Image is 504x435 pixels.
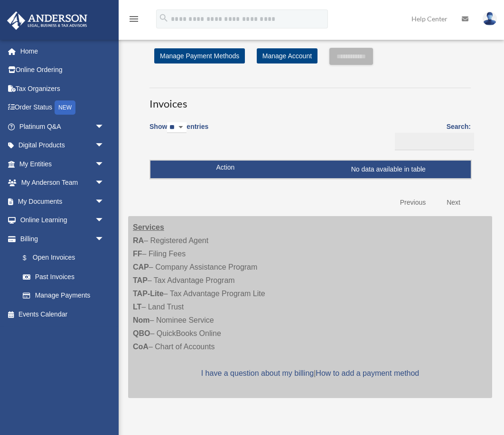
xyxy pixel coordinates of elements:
[7,117,119,136] a: Platinum Q&Aarrow_drop_down
[150,161,471,179] td: No data available in table
[133,329,150,337] strong: QBO
[395,133,474,151] input: Search:
[316,369,419,377] a: How to add a payment method
[133,223,164,231] strong: Services
[7,211,119,230] a: Online Learningarrow_drop_down
[201,369,314,377] a: I have a question about my billing
[7,192,119,211] a: My Documentsarrow_drop_down
[95,154,114,174] span: arrow_drop_down
[133,236,144,245] strong: RA
[149,88,471,111] h3: Invoices
[154,48,245,63] a: Manage Payment Methods
[28,252,33,264] span: $
[7,61,119,80] a: Online Ordering
[4,11,90,30] img: Anderson Advisors Platinum Portal
[7,79,119,98] a: Tax Organizers
[128,216,492,398] div: – Registered Agent – Filing Fees – Company Assistance Program – Tax Advantage Program – Tax Advan...
[439,193,467,212] a: Next
[7,42,119,61] a: Home
[149,121,208,143] label: Show entries
[13,248,109,268] a: $Open Invoices
[133,316,150,324] strong: Nom
[7,98,119,118] a: Order StatusNEW
[393,193,433,212] a: Previous
[257,48,317,63] a: Manage Account
[7,154,119,173] a: My Entitiesarrow_drop_down
[95,173,114,193] span: arrow_drop_down
[133,263,149,271] strong: CAP
[95,192,114,211] span: arrow_drop_down
[167,122,187,133] select: Showentries
[159,13,169,23] i: search
[13,286,114,305] a: Manage Payments
[128,13,140,25] i: menu
[392,121,471,150] label: Search:
[95,136,114,155] span: arrow_drop_down
[7,305,119,324] a: Events Calendar
[13,267,114,286] a: Past Invoices
[483,12,497,26] img: User Pic
[128,17,140,25] a: menu
[7,173,119,192] a: My Anderson Teamarrow_drop_down
[7,136,119,155] a: Digital Productsarrow_drop_down
[133,303,141,311] strong: LT
[133,367,487,380] p: |
[95,117,114,136] span: arrow_drop_down
[95,211,114,230] span: arrow_drop_down
[133,250,142,258] strong: FF
[55,100,75,115] div: NEW
[133,343,149,351] strong: CoA
[133,276,148,284] strong: TAP
[133,290,164,298] strong: TAP-Lite
[7,229,114,248] a: Billingarrow_drop_down
[95,229,114,249] span: arrow_drop_down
